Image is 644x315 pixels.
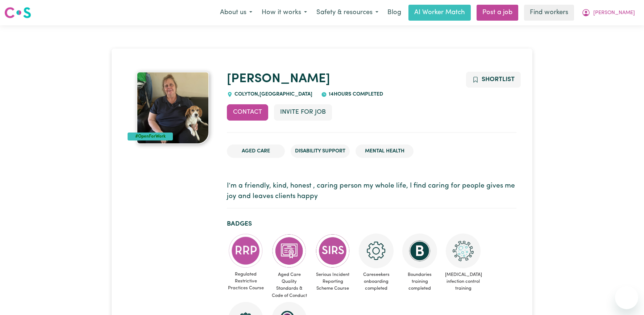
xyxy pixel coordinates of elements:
[402,234,437,268] img: CS Academy: Boundaries in care and support work course completed
[359,234,394,268] img: CS Academy: Careseekers Onboarding course completed
[312,5,383,20] button: Safety & resources
[227,73,330,85] a: [PERSON_NAME]
[401,268,439,295] span: Boundaries training completed
[482,76,515,83] span: Shortlist
[356,144,414,158] li: Mental Health
[128,133,173,140] div: #OpenForWork
[227,104,268,120] button: Contact
[228,234,263,268] img: CS Academy: Regulated Restrictive Practices course completed
[4,6,31,19] img: Careseekers logo
[314,268,352,295] span: Serious Incident Reporting Scheme Course
[327,92,383,97] span: 14 hours completed
[383,5,406,21] a: Blog
[315,234,350,268] img: CS Academy: Serious Incident Reporting Scheme course completed
[593,9,635,17] span: [PERSON_NAME]
[274,104,332,120] button: Invite for Job
[291,144,350,158] li: Disability Support
[446,234,481,268] img: CS Academy: COVID-19 Infection Control Training course completed
[227,181,516,202] p: I’m a friendly, kind, honest , caring person my whole life, I find caring for people gives me joy...
[577,5,640,20] button: My Account
[137,72,209,144] img: Cherie
[466,72,521,88] button: Add to shortlist
[227,144,285,158] li: Aged Care
[615,286,638,309] iframe: Button to launch messaging window
[357,268,395,295] span: Careseekers onboarding completed
[408,5,471,21] a: AI Worker Match
[233,92,312,97] span: COLYTON , [GEOGRAPHIC_DATA]
[4,4,31,21] a: Careseekers logo
[128,72,218,144] a: Cherie's profile picture'#OpenForWork
[272,234,307,268] img: CS Academy: Aged Care Quality Standards & Code of Conduct course completed
[270,268,308,302] span: Aged Care Quality Standards & Code of Conduct
[227,220,516,228] h2: Badges
[444,268,482,295] span: [MEDICAL_DATA] infection control training
[227,268,265,295] span: Regulated Restrictive Practices Course
[257,5,312,20] button: How it works
[477,5,518,21] a: Post a job
[524,5,574,21] a: Find workers
[215,5,257,20] button: About us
